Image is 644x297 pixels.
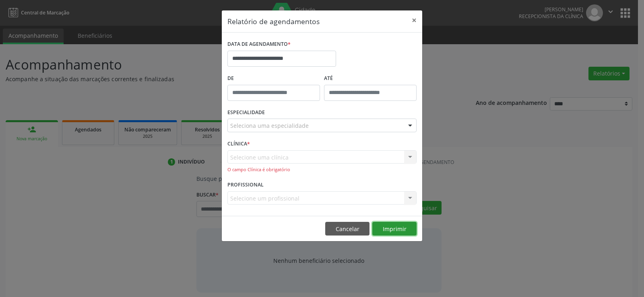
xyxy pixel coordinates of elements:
span: Seleciona uma especialidade [230,121,309,130]
label: CLÍNICA [227,138,250,150]
label: DATA DE AGENDAMENTO [227,38,291,51]
h5: Relatório de agendamentos [227,16,320,27]
label: De [227,72,320,85]
div: O campo Clínica é obrigatório [227,166,417,173]
label: ESPECIALIDADE [227,107,265,119]
button: Imprimir [372,222,417,236]
label: PROFISSIONAL [227,179,264,191]
button: Cancelar [325,222,369,236]
button: Close [406,10,422,30]
label: ATÉ [324,72,417,85]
